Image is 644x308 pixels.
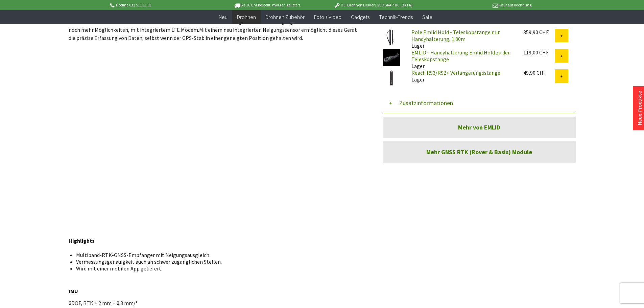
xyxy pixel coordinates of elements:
li: Wird mit einer mobilen App geliefert. [76,265,357,272]
img: Reach RS3/RS2+ Verlängerungsstange [383,69,400,86]
h4: IMU [69,287,363,295]
p: Bis 16 Uhr bestellt, morgen geliefert. [215,1,320,9]
a: Technik-Trends [374,10,418,24]
img: Pole Emlid Hold - Teleskopstange mit Handyhalterung, 1.80m [383,29,400,46]
a: Drohnen Zubehör [261,10,309,24]
span: Neu [219,14,228,20]
span: Technik-Trends [379,14,413,20]
span: Mit einem neu integrierten Neigungssensor ermöglicht dieses Gerät die präzise Erfassung von Daten... [69,26,357,41]
div: Lager [406,29,518,49]
a: Drohnen [232,10,261,24]
div: Lager [406,49,518,69]
span: Gadgets [351,14,369,20]
a: Sale [418,10,437,24]
button: Zusatzinformationen [383,93,576,113]
a: Pole Emlid Hold - Teleskopstange mit Handyhalterung, 1.80m [411,29,500,42]
strong: Highlights [69,237,95,244]
span: Sale [422,14,432,20]
p: 6DOF, RTK + 2 mm + 0.3 mm/° [69,299,363,307]
a: EMLID - Handyhalterung Emlid Hold zu der Teleskopstange [411,49,510,63]
div: 359,90 CHF [523,29,555,35]
a: Foto + Video [309,10,346,24]
a: Neue Produkte [636,91,643,125]
img: EMLID - Handyhalterung Emlid Hold zu der Teleskopstange [383,49,400,66]
a: Neu [214,10,232,24]
iframe: YouTube video player [69,49,363,228]
a: Mehr von EMLID [383,117,576,138]
a: Gadgets [346,10,374,24]
li: Vermessungsgenauigkeit auch an schwer zugänglichen Stellen. [76,258,357,265]
div: Lager [406,69,518,83]
span: Drohnen [237,14,256,20]
span: Foto + Video [314,14,341,20]
div: 119,00 CHF [523,49,555,56]
p: Kauf auf Rechnung [426,1,531,9]
a: Reach RS3/RS2+ Verlängerungsstange [411,69,500,76]
p: Hotline 032 511 11 03 [109,1,215,9]
span: Drohnen Zubehör [265,14,305,20]
p: DJI Drohnen Dealer [GEOGRAPHIC_DATA] [320,1,426,9]
a: Mehr GNSS RTK (Rover & Basis) Module [383,141,576,163]
span: Premiere – neu aus dem Hause Emlid! Der neue Emlid Reach RS3 mit uneingeschränktem Neigungswinkel... [69,18,357,41]
div: 49,90 CHF [523,69,555,76]
li: Multiband-RTK-GNSS-Empfänger mit Neigungsausgleich [76,252,357,258]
